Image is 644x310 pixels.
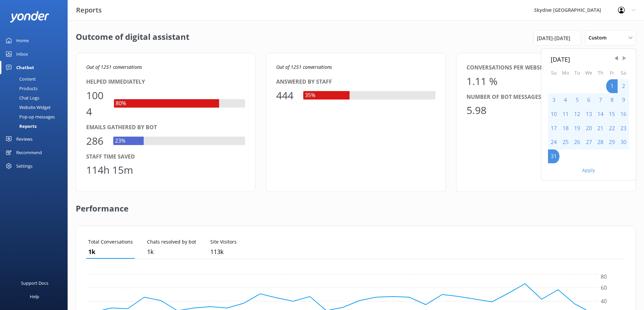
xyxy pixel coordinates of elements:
div: Reviews [16,132,32,146]
div: 286 [86,133,106,149]
div: 114h 15m [86,162,133,178]
div: Conversations per website visitor [467,63,625,72]
abbr: Friday [610,69,614,76]
div: Website Widget [4,103,51,112]
div: Mon Dec 04 2023 [559,93,571,107]
div: Reports [4,121,37,131]
a: Products [4,84,68,93]
div: Settings [16,159,32,173]
div: Chat Logs [4,93,39,103]
div: Chatbot [16,61,34,74]
div: Content [4,74,36,84]
div: 23% [113,137,127,145]
div: Sat Dec 23 2023 [618,121,629,136]
abbr: Wednesday [585,69,592,76]
div: Inbox [16,47,28,61]
div: Sat Dec 02 2023 [618,79,629,93]
div: Recommend [16,146,42,159]
a: Chat Logs [4,93,68,103]
div: 35% [303,91,317,100]
div: Sun Dec 31 2023 [548,149,559,164]
div: [DATE] [551,54,626,64]
p: 112,656 [210,247,237,257]
abbr: Thursday [598,69,603,76]
div: 1.11 % [467,73,498,89]
div: 5.98 [467,102,487,118]
abbr: Saturday [621,69,626,76]
h2: Performance [76,192,128,219]
div: Sun Dec 24 2023 [548,135,559,149]
div: Wed Dec 27 2023 [583,135,595,149]
div: Tue Dec 05 2023 [571,93,583,107]
tspan: 60 [601,284,607,291]
span: Custom [589,34,611,41]
div: Products [4,84,38,93]
p: 1,004 [147,247,196,257]
img: yonder-white-logo.png [10,11,49,22]
span: Previous Month [613,55,620,62]
div: Tue Dec 12 2023 [571,107,583,121]
div: Thu Dec 28 2023 [595,135,606,149]
i: Out of 1251 conversations [86,64,142,70]
button: Apply [582,168,595,173]
p: Site Visitors [210,238,237,246]
div: Fri Dec 01 2023 [606,79,618,93]
div: Help [30,290,39,303]
p: Chats resolved by bot [147,238,196,246]
div: Staff time saved [86,152,245,161]
div: Tue Dec 19 2023 [571,121,583,136]
abbr: Sunday [551,69,557,76]
div: Thu Dec 14 2023 [595,107,606,121]
div: 1004 [86,87,107,120]
tspan: 80 [601,273,607,281]
p: Total Conversations [88,238,133,246]
div: 444 [276,87,296,104]
div: Pop-up messages [4,112,55,121]
div: Mon Dec 18 2023 [559,121,571,136]
a: Website Widget [4,103,68,112]
div: Mon Dec 25 2023 [559,135,571,149]
div: Sat Dec 16 2023 [618,107,629,121]
div: Emails gathered by bot [86,123,245,132]
div: Wed Dec 06 2023 [583,93,595,107]
span: [DATE] - [DATE] [537,34,570,42]
div: Wed Dec 13 2023 [583,107,595,121]
div: Support Docs [21,276,48,290]
abbr: Monday [562,69,569,76]
abbr: Tuesday [574,69,580,76]
div: Fri Dec 29 2023 [606,135,618,149]
div: Fri Dec 08 2023 [606,93,618,107]
span: Next Month [621,55,628,62]
div: Sat Dec 09 2023 [618,93,629,107]
a: Pop-up messages [4,112,68,121]
div: Wed Dec 20 2023 [583,121,595,136]
div: Sun Dec 17 2023 [548,121,559,136]
div: Fri Dec 15 2023 [606,107,618,121]
h3: Reports [76,5,102,16]
p: 1,251 [88,247,133,257]
div: 80% [114,99,128,108]
a: Reports [4,121,68,131]
div: Mon Dec 11 2023 [559,107,571,121]
tspan: 40 [601,298,607,305]
div: Sat Dec 30 2023 [618,135,629,149]
div: Number of bot messages per conversation (avg.) [467,93,625,102]
a: Content [4,74,68,84]
div: Sun Dec 10 2023 [548,107,559,121]
div: Sun Dec 03 2023 [548,93,559,107]
div: Thu Dec 07 2023 [595,93,606,107]
div: Answered by staff [276,78,435,86]
div: Home [16,34,29,47]
div: Tue Dec 26 2023 [571,135,583,149]
i: Out of 1251 conversations [276,64,332,70]
div: Fri Dec 22 2023 [606,121,618,136]
div: Helped immediately [86,78,245,86]
div: Thu Dec 21 2023 [595,121,606,136]
h2: Outcome of digital assistant [76,30,189,46]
